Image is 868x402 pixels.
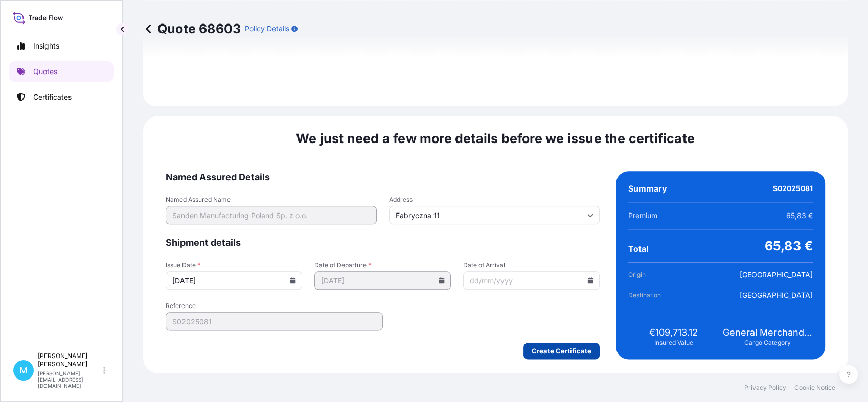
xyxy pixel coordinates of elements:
span: Named Assured Name [166,196,377,204]
span: Origin [628,270,686,280]
a: Insights [9,36,114,56]
span: [GEOGRAPHIC_DATA] [740,290,813,300]
span: Reference [166,302,383,310]
span: M [19,365,28,375]
span: General Merchandise [723,326,813,339]
p: Certificates [33,92,72,102]
p: Insights [33,41,59,51]
span: 65,83 € [765,238,813,254]
p: [PERSON_NAME] [PERSON_NAME] [38,352,101,368]
input: dd/mm/yyyy [463,271,600,290]
span: Insured Value [654,339,693,347]
span: Date of Arrival [463,261,600,269]
span: €109,713.12 [649,326,698,339]
span: Summary [628,183,667,194]
a: Quotes [9,61,114,82]
span: [GEOGRAPHIC_DATA] [740,270,813,280]
p: Quotes [33,66,57,77]
span: We just need a few more details before we issue the certificate [296,130,695,147]
input: dd/mm/yyyy [314,271,451,290]
button: Create Certificate [523,343,600,359]
p: Create Certificate [532,346,591,356]
span: Shipment details [166,237,600,249]
input: Cargo owner address [389,206,600,224]
span: 65,83 € [786,210,813,221]
p: Policy Details [245,23,289,34]
span: Premium [628,210,657,221]
input: dd/mm/yyyy [166,271,302,290]
span: Cargo Category [744,339,791,347]
span: Date of Departure [314,261,451,269]
input: Your internal reference [166,312,383,330]
a: Privacy Policy [744,384,786,392]
span: Named Assured Details [166,171,600,183]
a: Certificates [9,87,114,107]
span: S02025081 [773,183,813,194]
p: Quote 68603 [143,20,241,37]
span: Issue Date [166,261,302,269]
span: Address [389,196,600,204]
span: Total [628,244,648,254]
span: Destination [628,290,686,300]
a: Cookie Notice [794,384,835,392]
p: [PERSON_NAME][EMAIL_ADDRESS][DOMAIN_NAME] [38,370,101,389]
